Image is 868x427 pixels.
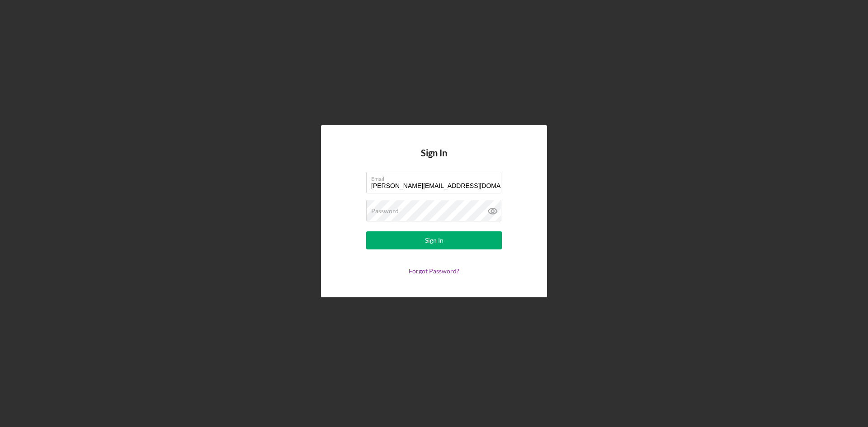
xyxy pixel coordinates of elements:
[371,172,501,182] label: Email
[421,148,447,172] h4: Sign In
[409,267,459,275] a: Forgot Password?
[371,207,399,215] label: Password
[366,231,502,249] button: Sign In
[425,231,443,249] div: Sign In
